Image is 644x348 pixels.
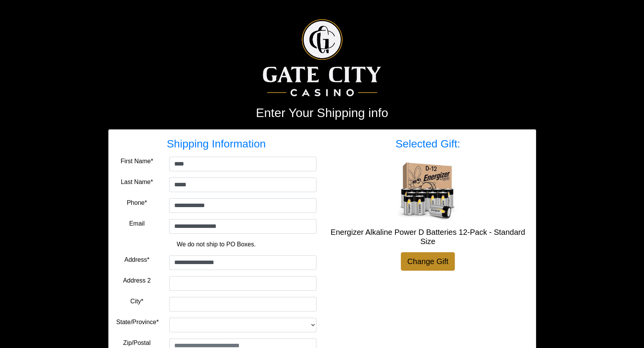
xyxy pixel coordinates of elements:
[116,137,316,151] h3: Shipping Information
[123,276,151,285] label: Address 2
[121,157,153,166] label: First Name*
[263,19,381,96] img: Logo
[127,198,147,207] label: Phone*
[116,318,159,327] label: State/Province*
[121,177,153,187] label: Last Name*
[328,228,528,246] h5: Energizer Alkaline Power D Batteries 12-Pack - Standard Size
[328,137,528,151] h3: Selected Gift:
[129,219,145,228] label: Email
[397,160,459,221] img: Energizer Alkaline Power D Batteries 12-Pack - Standard Size
[130,297,143,306] label: City*
[108,105,536,120] h2: Enter Your Shipping info
[122,240,311,249] p: We do not ship to PO Boxes.
[401,252,455,271] a: Change Gift
[124,255,150,264] label: Address*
